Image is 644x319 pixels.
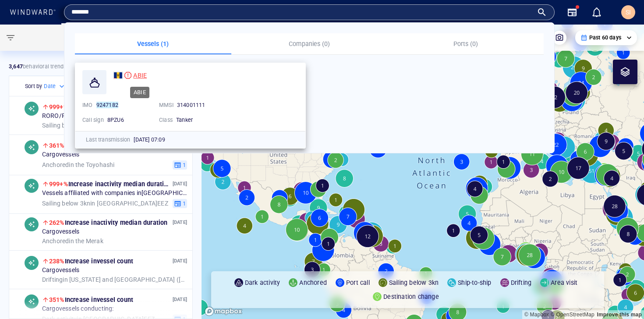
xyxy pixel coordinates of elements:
span: Anchored [42,161,69,168]
span: Increase in activity median duration [49,142,168,149]
p: Ports (0) [393,39,538,49]
span: 999+% [49,103,68,110]
span: 8PZU6 [107,117,124,123]
p: Anchored [299,277,327,288]
span: 361% [49,142,65,149]
a: OpenStreetMap [551,312,594,318]
span: in [GEOGRAPHIC_DATA] EEZ [42,199,168,207]
span: SI [626,9,631,16]
span: Increase in vessel count [49,258,133,265]
a: Map feedback [597,312,642,318]
span: in the Merak [42,237,103,245]
span: Increase in activity median duration [49,181,171,188]
span: Cargo vessels [42,266,79,274]
p: [DATE] [173,257,187,265]
p: Sailing below 3kn [389,277,439,288]
a: Mapbox [524,312,549,318]
a: Mapbox logo [204,306,243,316]
span: Anchored [42,237,69,244]
p: Drifting [511,277,532,288]
p: Last transmission [86,136,130,144]
p: Destination change [383,291,439,302]
span: 1 [181,161,186,169]
span: 999+% [49,181,68,188]
mark: 9247182 [96,102,118,108]
div: Notification center [591,7,602,18]
p: Vessels (1) [80,39,226,49]
h6: Date [44,82,56,91]
span: Increase in activity median duration [49,219,168,226]
p: Companies (0) [237,39,382,49]
span: ABIE [133,72,147,79]
p: [DATE] [173,295,187,304]
span: Increase in vessel count [49,296,133,303]
p: Dark activity [245,277,280,288]
span: RORO/Passenger vessels [42,112,113,120]
span: Vessels affiliated with companies in [GEOGRAPHIC_DATA] [42,189,187,197]
p: MMSI [159,101,173,109]
span: 238% [49,258,65,265]
button: 1 [173,198,187,208]
span: in [US_STATE] and [GEOGRAPHIC_DATA] ([GEOGRAPHIC_DATA]) EEZ [42,276,187,284]
button: SI [619,4,637,21]
span: Cargo vessels [42,228,79,236]
p: Port call [346,277,370,288]
p: [DATE] [173,218,187,227]
a: ABIE [113,70,147,81]
span: Drifting [42,276,63,283]
p: Ship-to-ship [458,277,491,288]
span: Increase in activity median duration [49,103,171,110]
span: in the Toyohashi [42,161,115,169]
p: Past 60 days [589,34,621,42]
span: 1 [181,199,186,207]
span: 351% [49,296,65,303]
strong: 3,647 [9,63,23,70]
div: Past 60 days [580,34,632,42]
h6: Sort by [25,82,42,91]
span: Sailing below 3kn [42,199,90,206]
p: Area visit [551,277,577,288]
span: 314001111 [177,102,205,108]
span: in [GEOGRAPHIC_DATA] EEZ [42,121,168,129]
div: Tanker [176,116,229,124]
p: IMO [82,101,93,109]
canvas: Map [202,25,644,319]
span: 262% [49,219,65,226]
div: Date [44,82,66,91]
p: [DATE] [173,180,187,188]
iframe: Chat [607,280,637,312]
span: Cargo vessels [42,151,79,159]
p: behavioral trends (Past 60 days) [9,63,103,71]
span: [DATE] 07:09 [134,136,165,143]
span: Sailing below 3kn [42,121,90,128]
p: Call sign [82,116,104,124]
p: Class [159,116,173,124]
div: High risk [124,72,131,79]
button: 1 [173,160,187,170]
